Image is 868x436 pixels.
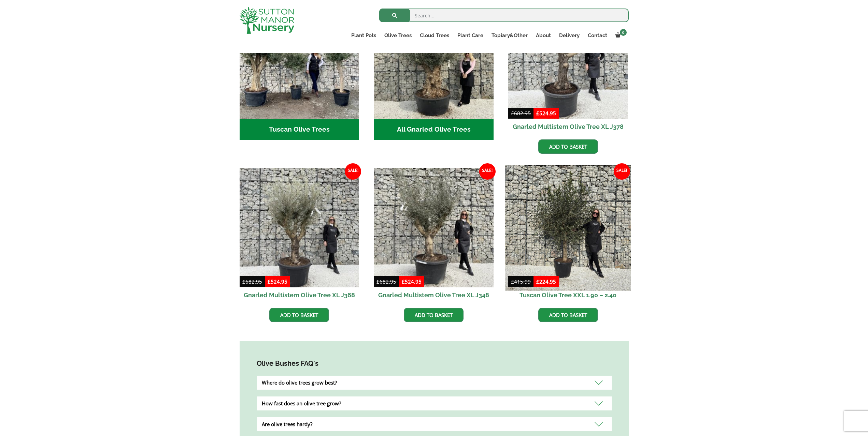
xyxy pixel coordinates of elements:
img: Gnarled Multistem Olive Tree XL J348 [374,168,494,288]
bdi: 682.95 [242,278,262,285]
span: £ [402,278,405,285]
h2: Tuscan Olive Tree XXL 1.90 – 2.40 [508,287,628,303]
bdi: 524.95 [536,110,556,117]
a: Sale! Gnarled Multistem Olive Tree XL J348 [374,168,494,303]
img: Gnarled Multistem Olive Tree XL J368 [240,168,359,288]
span: £ [511,110,514,117]
span: Sale! [345,163,361,180]
span: £ [268,278,271,285]
div: Are olive trees hardy? [257,417,612,431]
a: Plant Pots [347,31,380,40]
bdi: 682.95 [511,110,531,117]
a: 0 [611,31,629,40]
h2: Gnarled Multistem Olive Tree XL J378 [508,119,628,134]
span: £ [376,278,380,285]
h4: Olive Bushes FAQ's [257,358,612,369]
bdi: 682.95 [376,278,396,285]
a: Plant Care [453,31,487,40]
a: About [532,31,555,40]
div: Where do olive trees grow best? [257,376,612,390]
a: Delivery [555,31,584,40]
span: £ [242,278,245,285]
a: Contact [584,31,611,40]
a: Sale! Tuscan Olive Tree XXL 1.90 – 2.40 [508,168,628,303]
a: Olive Trees [380,31,416,40]
h2: Gnarled Multistem Olive Tree XL J348 [374,287,494,303]
bdi: 415.99 [511,278,531,285]
h2: All Gnarled Olive Trees [374,119,494,140]
span: £ [536,110,539,117]
a: Add to basket: “Gnarled Multistem Olive Tree XL J378” [538,139,598,154]
bdi: 524.95 [268,278,287,285]
a: Add to basket: “Gnarled Multistem Olive Tree XL J368” [269,308,329,322]
img: Tuscan Olive Tree XXL 1.90 - 2.40 [505,165,631,290]
a: Add to basket: “Tuscan Olive Tree XXL 1.90 - 2.40” [538,308,598,322]
a: Cloud Trees [416,31,453,40]
div: How fast does an olive tree grow? [257,396,612,410]
a: Topiary&Other [487,31,532,40]
span: 0 [620,29,627,36]
h2: Tuscan Olive Trees [240,119,359,140]
bdi: 524.95 [402,278,422,285]
img: logo [240,7,294,34]
a: Add to basket: “Gnarled Multistem Olive Tree XL J348” [404,308,464,322]
bdi: 224.95 [536,278,556,285]
a: Sale! Gnarled Multistem Olive Tree XL J368 [240,168,359,303]
span: Sale! [479,163,496,180]
input: Search... [379,9,629,22]
span: Sale! [614,163,630,180]
h2: Gnarled Multistem Olive Tree XL J368 [240,287,359,303]
span: £ [536,278,539,285]
span: £ [511,278,514,285]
